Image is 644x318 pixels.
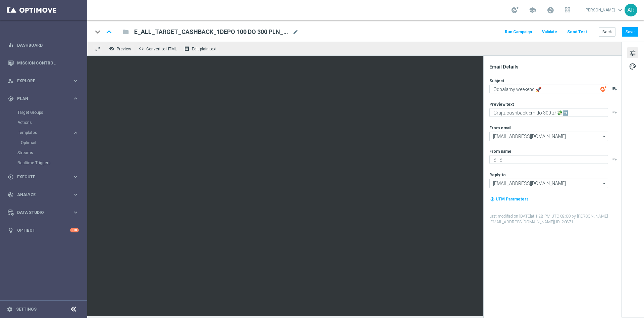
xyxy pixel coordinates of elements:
[627,61,638,72] button: palette
[8,174,14,180] i: play_circle_outline
[7,192,79,197] button: track_changes Analyze keyboard_arrow_right
[504,28,533,37] button: Run Campaign
[8,78,14,84] i: person_search
[72,78,79,84] i: keyboard_arrow_right
[117,47,131,51] span: Preview
[599,27,615,37] button: Back
[21,138,87,148] div: Optimail
[139,46,144,51] span: code
[7,96,79,101] div: gps_fixed Plan keyboard_arrow_right
[489,78,504,84] label: Subject
[17,54,79,72] a: Mission Control
[612,109,618,115] button: playlist_add
[489,125,511,131] label: From email
[72,130,79,136] i: keyboard_arrow_right
[72,174,79,180] i: keyboard_arrow_right
[625,4,637,16] div: AB
[7,174,79,180] button: play_circle_outline Execute keyboard_arrow_right
[184,46,190,51] i: receipt
[8,174,72,180] div: Execute
[182,44,220,53] button: receipt Edit plain text
[137,44,180,53] button: code Convert to HTML
[8,78,72,84] div: Explore
[72,95,79,102] i: keyboard_arrow_right
[7,43,79,48] button: equalizer Dashboard
[8,227,14,233] i: lightbulb
[8,96,14,102] i: gps_fixed
[7,228,79,233] button: lightbulb Optibot +10
[566,28,588,37] button: Send Test
[17,36,79,54] a: Dashboard
[17,175,72,179] span: Execute
[109,46,114,51] i: remove_red_eye
[601,179,608,188] i: arrow_drop_down
[17,130,79,135] button: Templates keyboard_arrow_right
[8,210,72,216] div: Data Studio
[18,131,72,135] div: Templates
[8,192,14,198] i: track_changes
[17,97,72,101] span: Plan
[17,221,70,239] a: Optibot
[8,54,79,72] div: Mission Control
[8,96,72,102] div: Plan
[17,110,70,115] a: Target Groups
[489,102,514,107] label: Preview text
[8,221,79,239] div: Optibot
[627,47,638,58] button: tune
[489,64,621,70] div: Email Details
[17,128,87,148] div: Templates
[489,172,506,178] label: Reply-to
[107,44,134,53] button: remove_red_eye Preview
[70,228,79,232] div: +10
[17,150,70,155] a: Streams
[489,149,512,154] label: From name
[292,29,299,35] span: mode_edit
[542,30,557,34] span: Validate
[8,192,72,198] div: Analyze
[192,47,217,51] span: Edit plain text
[17,211,72,215] span: Data Studio
[72,191,79,198] i: keyboard_arrow_right
[489,179,608,188] input: Select
[7,306,13,312] i: settings
[17,120,70,125] a: Actions
[629,49,636,57] span: tune
[134,28,290,36] span: E_ALL_TARGET_CASHBACK_1DEPO 100 DO 300 PLN_031025(1)
[541,28,558,37] button: Validate
[17,148,87,158] div: Streams
[612,86,618,91] button: playlist_add
[18,131,66,135] span: Templates
[7,210,79,215] button: Data Studio keyboard_arrow_right
[622,27,638,37] button: Save
[7,60,79,66] button: Mission Control
[17,79,72,83] span: Explore
[17,193,72,197] span: Analyze
[554,220,574,224] span: | ID: 20871
[489,214,621,225] label: Last modified on [DATE] at 1:28 PM UTC-02:00 by [PERSON_NAME][EMAIL_ADDRESS][DOMAIN_NAME]
[490,197,495,201] i: my_location
[72,209,79,216] i: keyboard_arrow_right
[21,140,70,145] a: Optimail
[616,6,624,14] span: keyboard_arrow_down
[8,42,14,48] i: equalizer
[612,156,618,162] button: playlist_add
[17,160,70,166] a: Realtime Triggers
[600,86,606,92] img: optiGenie.svg
[529,6,536,14] span: school
[7,78,79,84] button: person_search Explore keyboard_arrow_right
[16,307,37,311] a: Settings
[146,47,177,51] span: Convert to HTML
[489,195,529,203] button: my_location UTM Parameters
[8,36,79,54] div: Dashboard
[584,5,625,15] a: [PERSON_NAME]keyboard_arrow_down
